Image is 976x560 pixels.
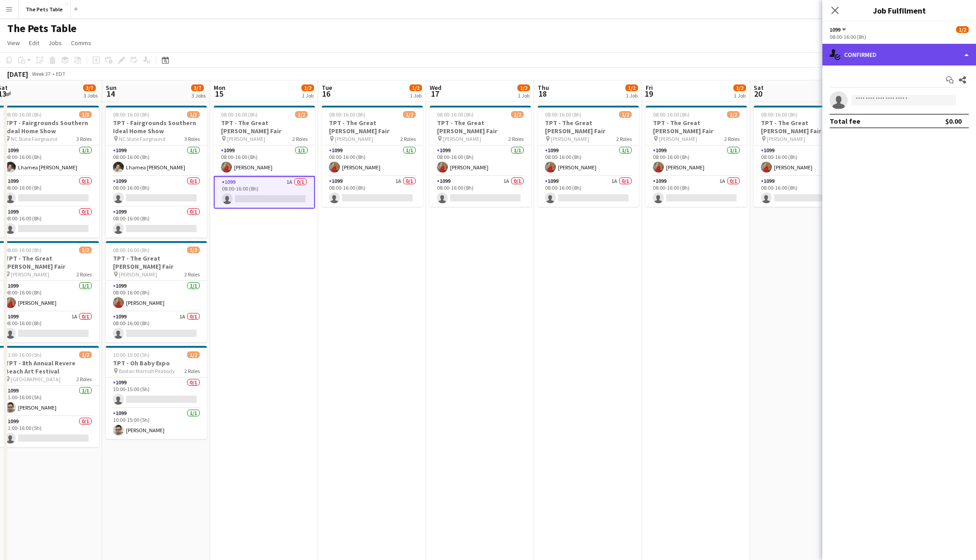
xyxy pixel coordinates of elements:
[724,135,740,142] span: 2 Roles
[644,89,653,99] span: 19
[221,111,258,118] span: 08:00-16:00 (8h)
[830,26,840,33] span: 1099
[4,37,23,49] a: View
[56,70,66,77] div: EDT
[104,89,117,99] span: 14
[84,92,98,99] div: 3 Jobs
[79,351,92,358] span: 1/2
[322,119,423,135] h3: TPT - The Great [PERSON_NAME] Fair
[430,84,441,92] span: Wed
[322,176,423,207] app-card-role: 10991A0/108:00-16:00 (8h)
[761,111,798,118] span: 08:00-16:00 (8h)
[11,135,57,142] span: NC State Fairground
[437,111,474,118] span: 08:00-16:00 (8h)
[45,37,66,49] a: Jobs
[335,135,373,142] span: [PERSON_NAME]
[517,84,530,91] span: 1/2
[410,92,422,99] div: 1 Job
[119,368,175,374] span: Boston Marriott Peabody
[320,89,332,99] span: 16
[511,111,524,118] span: 1/2
[48,39,62,47] span: Jobs
[5,351,42,358] span: 11:00-16:00 (5h)
[322,106,423,207] div: 08:00-16:00 (8h)1/2TPT - The Great [PERSON_NAME] Fair [PERSON_NAME]2 Roles10991/108:00-16:00 (8h)...
[119,271,157,278] span: [PERSON_NAME]
[538,176,639,207] app-card-role: 10991A0/108:00-16:00 (8h)
[19,0,70,18] button: The Pets Table
[106,207,207,238] app-card-role: 10990/108:00-16:00 (8h)
[646,176,747,207] app-card-role: 10991A0/108:00-16:00 (8h)
[733,84,746,91] span: 1/2
[76,376,92,383] span: 2 Roles
[79,247,92,253] span: 1/2
[329,111,366,118] span: 08:00-16:00 (8h)
[822,44,976,65] div: Confirmed
[5,247,42,253] span: 08:00-16:00 (8h)
[653,111,690,118] span: 08:00-16:00 (8h)
[106,84,117,92] span: Sun
[430,106,531,207] app-job-card: 08:00-16:00 (8h)1/2TPT - The Great [PERSON_NAME] Fair [PERSON_NAME]2 Roles10991/108:00-16:00 (8h)...
[545,111,582,118] span: 08:00-16:00 (8h)
[508,135,524,142] span: 2 Roles
[7,70,28,79] div: [DATE]
[214,119,315,135] h3: TPT - The Great [PERSON_NAME] Fair
[830,33,969,40] div: 08:00-16:00 (8h)
[25,37,43,49] a: Edit
[187,247,200,253] span: 1/2
[71,39,91,47] span: Comms
[79,111,92,118] span: 1/3
[302,92,314,99] div: 1 Job
[214,84,225,92] span: Mon
[956,26,969,33] span: 1/2
[538,84,549,92] span: Thu
[76,271,92,278] span: 2 Roles
[625,84,638,91] span: 1/2
[106,241,207,342] div: 08:00-16:00 (8h)1/2TPT - The Great [PERSON_NAME] Fair [PERSON_NAME]2 Roles10991/108:00-16:00 (8h)...
[292,135,308,142] span: 2 Roles
[29,39,39,47] span: Edit
[400,135,416,142] span: 2 Roles
[295,111,308,118] span: 1/2
[428,89,441,99] span: 17
[11,271,49,278] span: [PERSON_NAME]
[538,106,639,207] div: 08:00-16:00 (8h)1/2TPT - The Great [PERSON_NAME] Fair [PERSON_NAME]2 Roles10991/108:00-16:00 (8h)...
[106,359,207,367] h3: TPT - Oh Baby Expo
[119,135,165,142] span: NC State Fairground
[945,117,962,126] div: $0.00
[619,111,632,118] span: 1/2
[106,281,207,312] app-card-role: 10991/108:00-16:00 (8h)[PERSON_NAME]
[184,368,200,374] span: 2 Roles
[830,117,860,126] div: Total fee
[106,106,207,238] app-job-card: 08:00-16:00 (8h)1/3TPT - Fairgrounds Southern Ideal Home Show NC State Fairground3 Roles10991/108...
[734,92,746,99] div: 1 Job
[106,145,207,176] app-card-role: 10991/108:00-16:00 (8h)Lhamea [PERSON_NAME]
[30,70,52,77] span: Week 37
[430,176,531,207] app-card-role: 10991A0/108:00-16:00 (8h)
[430,119,531,135] h3: TPT - The Great [PERSON_NAME] Fair
[76,135,92,142] span: 3 Roles
[214,106,315,209] app-job-card: 08:00-16:00 (8h)1/2TPT - The Great [PERSON_NAME] Fair [PERSON_NAME]2 Roles10991/108:00-16:00 (8h)...
[754,176,855,207] app-card-role: 10991A0/108:00-16:00 (8h)
[106,312,207,342] app-card-role: 10991A0/108:00-16:00 (8h)
[752,89,764,99] span: 20
[443,135,481,142] span: [PERSON_NAME]
[7,39,20,47] span: View
[322,145,423,176] app-card-role: 10991/108:00-16:00 (8h)[PERSON_NAME]
[187,351,200,358] span: 1/2
[646,84,653,92] span: Fri
[106,346,207,439] app-job-card: 10:00-15:00 (5h)1/2TPT - Oh Baby Expo Boston Marriott Peabody2 Roles10990/110:00-15:00 (5h) 10991...
[214,145,315,176] app-card-role: 10991/108:00-16:00 (8h)[PERSON_NAME]
[754,145,855,176] app-card-role: 10991/108:00-16:00 (8h)[PERSON_NAME]
[646,106,747,207] app-job-card: 08:00-16:00 (8h)1/2TPT - The Great [PERSON_NAME] Fair [PERSON_NAME]2 Roles10991/108:00-16:00 (8h)...
[7,22,76,35] h1: The Pets Table
[227,135,265,142] span: [PERSON_NAME]
[754,106,855,207] app-job-card: 08:00-16:00 (8h)1/2TPT - The Great [PERSON_NAME] Fair [PERSON_NAME]2 Roles10991/108:00-16:00 (8h)...
[191,84,204,91] span: 3/7
[106,378,207,408] app-card-role: 10990/110:00-15:00 (5h)
[646,145,747,176] app-card-role: 10991/108:00-16:00 (8h)[PERSON_NAME]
